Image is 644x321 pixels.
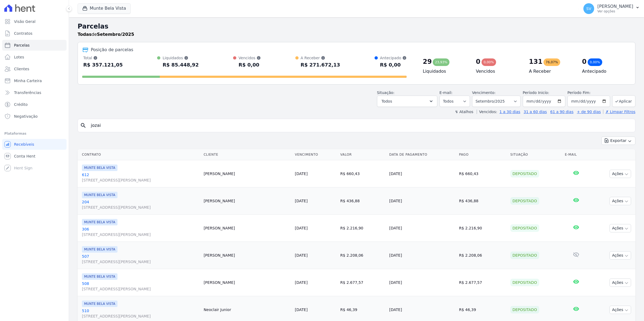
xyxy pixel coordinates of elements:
td: R$ 436,88 [338,187,387,215]
button: Ações [610,224,631,232]
th: Pago [457,149,508,160]
button: Ações [610,278,631,287]
label: Período Inicío: [523,90,549,95]
a: Conta Hent [2,151,67,162]
a: ✗ Limpar Filtros [603,110,635,114]
input: Buscar por nome do lote ou do cliente [88,120,633,131]
td: R$ 2.208,06 [457,242,508,269]
div: 0 [476,57,480,66]
td: [DATE] [387,160,457,187]
a: [DATE] [295,226,307,230]
span: Todos [382,98,392,104]
div: 23,93% [433,58,449,66]
a: Contratos [2,28,67,39]
label: ↯ Atalhos [455,110,473,114]
span: Visão Geral [14,19,36,24]
td: [DATE] [387,187,457,215]
td: R$ 436,88 [457,187,508,215]
span: Crédito [14,102,28,107]
span: Recebíveis [14,142,34,147]
span: [STREET_ADDRESS][PERSON_NAME] [82,205,199,210]
div: A Receber [301,55,340,61]
div: R$ 271.672,13 [301,61,340,69]
span: MUNTE BELA VISTA [82,273,117,280]
a: Transferências [2,87,67,98]
span: Parcelas [14,43,30,48]
div: R$ 357.121,05 [83,61,123,69]
div: 29 [423,57,432,66]
span: [STREET_ADDRESS][PERSON_NAME] [82,232,199,237]
span: Minha Carteira [14,78,42,83]
div: Liquidados [162,55,199,61]
div: Depositado [510,306,539,313]
div: Depositado [510,252,539,259]
th: Situação [508,149,563,160]
a: Parcelas [2,40,67,51]
div: R$ 85.448,92 [162,61,199,69]
th: Cliente [202,149,293,160]
a: 204[STREET_ADDRESS][PERSON_NAME] [82,199,199,210]
a: Crédito [2,99,67,110]
button: Ações [610,170,631,178]
a: 507[STREET_ADDRESS][PERSON_NAME] [82,254,199,264]
a: 612[STREET_ADDRESS][PERSON_NAME] [82,172,199,183]
strong: Todas [78,32,92,37]
button: Ações [610,306,631,314]
span: Negativação [14,114,38,119]
span: Lotes [14,54,24,60]
button: SV [PERSON_NAME] Ver opções [579,1,644,16]
div: Total [83,55,123,61]
div: 76,07% [543,58,560,66]
span: MUNTE BELA VISTA [82,219,117,225]
button: Ações [610,251,631,260]
a: [DATE] [295,253,307,257]
div: 0 [582,57,587,66]
strong: Setembro/2025 [97,32,134,37]
th: E-mail [563,149,589,160]
p: [PERSON_NAME] [597,4,633,9]
td: R$ 2.677,57 [457,269,508,296]
div: 131 [529,57,542,66]
button: Munte Bela Vista [78,3,131,13]
a: [DATE] [295,172,307,176]
label: Período Fim: [567,90,610,96]
a: 508[STREET_ADDRESS][PERSON_NAME] [82,281,199,292]
a: Minha Carteira [2,75,67,86]
span: Conta Hent [14,153,35,159]
td: R$ 2.216,90 [338,215,387,242]
a: Visão Geral [2,16,67,27]
div: Depositado [510,197,539,205]
a: 510[STREET_ADDRESS][PERSON_NAME] [82,308,199,319]
td: R$ 660,43 [338,160,387,187]
div: R$ 0,00 [380,61,407,69]
td: [DATE] [387,269,457,296]
label: E-mail: [439,90,453,95]
div: Depositado [510,279,539,286]
td: [PERSON_NAME] [202,187,293,215]
td: R$ 2.216,90 [457,215,508,242]
a: Lotes [2,52,67,62]
a: [DATE] [295,199,307,203]
td: [DATE] [387,215,457,242]
a: 1 a 30 dias [500,110,520,114]
a: [DATE] [295,280,307,285]
td: R$ 2.677,57 [338,269,387,296]
a: Recebíveis [2,139,67,150]
div: Depositado [510,170,539,177]
span: [STREET_ADDRESS][PERSON_NAME] [82,177,199,183]
div: Plataformas [4,130,64,137]
span: MUNTE BELA VISTA [82,246,117,253]
td: [DATE] [387,242,457,269]
span: [STREET_ADDRESS][PERSON_NAME] [82,286,199,292]
span: MUNTE BELA VISTA [82,301,117,307]
a: [DATE] [295,308,307,312]
i: search [80,122,86,129]
th: Contrato [78,149,202,160]
h4: Liquidados [423,68,467,75]
button: Exportar [601,137,635,145]
a: 306[STREET_ADDRESS][PERSON_NAME] [82,226,199,237]
p: de [78,31,134,38]
td: [PERSON_NAME] [202,160,293,187]
span: SV [586,7,591,11]
div: 0,00% [482,58,496,66]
